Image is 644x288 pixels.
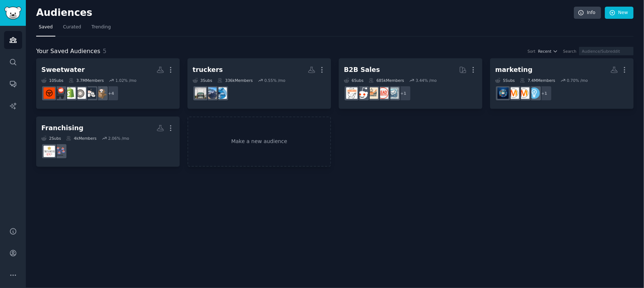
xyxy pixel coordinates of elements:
img: AskMarketing [508,87,519,99]
img: dropship [95,87,107,99]
img: GummySearch logo [4,7,21,20]
img: News_Transportation [216,87,227,99]
div: 3 Sub s [193,78,212,83]
button: Recent [538,49,558,54]
a: New [605,7,634,19]
span: Curated [63,24,81,31]
img: b2b_sales [346,87,358,99]
div: 336k Members [217,78,253,83]
img: HotShotTrucking [205,87,217,99]
div: Sweetwater [41,65,85,74]
div: 0.55 % /mo [264,78,285,83]
span: Recent [538,49,551,54]
div: 7.4M Members [520,78,555,83]
div: Franchising [41,124,83,133]
a: truckers3Subs336kMembers0.55% /moNews_TransportationHotShotTruckingTruckers [187,58,331,109]
img: salestechniques [367,87,378,99]
img: Franchises [54,146,65,157]
div: 0.70 % /mo [567,78,588,83]
a: Trending [89,21,113,37]
img: Entrepreneur [528,87,540,99]
div: truckers [193,65,223,74]
span: 5 [103,48,107,55]
h2: Audiences [36,7,574,19]
img: logistics [44,87,55,99]
img: ecommerce [54,87,65,99]
img: Truckers [195,87,206,99]
div: 5 Sub s [495,78,515,83]
div: 3.7M Members [69,78,104,83]
a: Make a new audience [187,117,331,167]
img: shopify [64,87,76,99]
div: Search [563,49,576,54]
span: Your Saved Audiences [36,47,100,56]
a: B2B Sales6Subs685kMembers3.44% /mo+1coldemailLeadGenerationsalestechniquessalesb2b_sales [339,58,482,109]
img: FranchiseTips [44,146,55,157]
div: 4k Members [66,136,96,141]
img: LeadGeneration [377,87,389,99]
div: marketing [495,65,533,74]
div: 10 Sub s [41,78,63,83]
span: Trending [92,24,111,31]
div: Sort [528,49,536,54]
a: Saved [36,21,55,37]
div: 1.02 % /mo [116,78,137,83]
div: 3.44 % /mo [416,78,437,83]
img: coldemail [388,87,399,99]
div: 6 Sub s [344,78,364,83]
div: 2.06 % /mo [108,136,129,141]
img: ShopifyeCommerce [75,87,86,99]
a: Franchising2Subs4kMembers2.06% /moFranchisesFranchiseTips [36,117,180,167]
div: + 1 [537,86,552,101]
div: 685k Members [369,78,404,83]
a: Curated [61,21,84,37]
a: marketing5Subs7.4MMembers0.70% /mo+1EntrepreneurmarketingAskMarketingdigital_marketing [490,58,634,109]
a: Info [574,7,601,19]
img: sales [357,87,368,99]
img: FulfillmentByAmazon [85,87,96,99]
span: Saved [39,24,53,31]
a: Sweetwater10Subs3.7MMembers1.02% /mo+4dropshipFulfillmentByAmazonShopifyeCommerceshopifyecommerce... [36,58,180,109]
img: digital_marketing [497,87,509,99]
div: B2B Sales [344,65,380,74]
div: + 1 [396,86,411,101]
img: marketing [518,87,530,99]
div: 2 Sub s [41,136,61,141]
input: Audience/Subreddit [579,47,634,55]
div: + 4 [103,86,119,101]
